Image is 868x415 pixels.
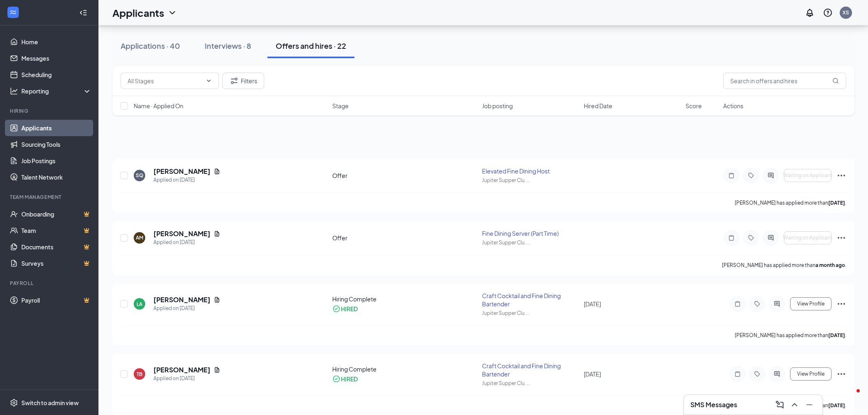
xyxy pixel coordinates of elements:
a: Applicants [21,120,91,136]
div: Jupiter Supper Clu ... [482,310,579,317]
div: Offers and hires · 22 [276,41,346,51]
div: Applied on [DATE] [153,374,220,383]
div: Reporting [21,87,92,95]
svg: Note [726,235,736,241]
a: Talent Network [21,169,91,185]
h3: SMS Messages [690,400,737,409]
span: Actions [723,102,743,110]
b: [DATE] [828,332,845,338]
h5: [PERSON_NAME] [153,365,210,374]
button: Minimize [803,398,816,411]
button: ChevronUp [788,398,801,411]
a: SurveysCrown [21,255,91,271]
svg: ActiveChat [766,172,776,179]
div: Applications · 40 [121,41,180,51]
div: Hiring Complete [332,365,477,373]
svg: CheckmarkCircle [332,305,340,313]
button: View Profile [790,297,831,310]
a: Scheduling [21,66,91,83]
div: XS [843,9,849,16]
svg: Document [214,367,220,373]
svg: ActiveChat [772,371,782,377]
h5: [PERSON_NAME] [153,229,210,238]
h1: Applicants [112,6,164,20]
span: Stage [332,102,349,110]
a: Messages [21,50,91,66]
svg: Ellipses [836,299,846,309]
p: [PERSON_NAME] has applied more than . [735,199,846,206]
svg: Tag [752,371,762,377]
a: OnboardingCrown [21,206,91,222]
span: [DATE] [584,300,601,308]
div: TB [137,371,142,378]
a: DocumentsCrown [21,239,91,255]
b: [DATE] [828,402,845,408]
span: Job posting [482,102,513,110]
b: [DATE] [828,200,845,206]
svg: Ellipses [836,233,846,243]
h5: [PERSON_NAME] [153,167,210,176]
div: Applied on [DATE] [153,176,220,184]
svg: Document [214,230,220,237]
svg: ChevronUp [790,400,799,410]
div: HIRED [341,305,358,313]
span: [DATE] [584,370,601,378]
div: Hiring [10,107,90,114]
div: Jupiter Supper Clu ... [482,177,579,184]
p: [PERSON_NAME] has applied more than . [735,332,846,339]
div: Jupiter Supper Clu ... [482,380,579,387]
svg: Note [726,172,736,179]
svg: ChevronDown [206,78,212,84]
svg: Ellipses [836,369,846,379]
button: Waiting on Applicant [784,231,831,244]
svg: Minimize [804,400,814,410]
a: TeamCrown [21,222,91,239]
input: Search in offers and hires [723,73,846,89]
a: PayrollCrown [21,292,91,308]
div: Payroll [10,280,90,287]
div: SQ [136,172,144,179]
div: Craft Cocktail and Fine Dining Bartender [482,292,579,308]
div: Offer [332,234,477,242]
span: View Profile [797,371,825,377]
svg: Ellipses [836,171,846,180]
span: Hired Date [584,102,612,110]
div: Team Management [10,194,90,201]
span: View Profile [797,301,825,307]
p: [PERSON_NAME] has applied more than . [722,262,846,269]
div: Switch to admin view [21,399,79,407]
svg: Document [214,168,220,175]
svg: Note [733,371,742,377]
div: Applied on [DATE] [153,304,220,312]
svg: Tag [752,301,762,307]
svg: ActiveChat [772,301,782,307]
div: AM [136,234,143,241]
button: Filter Filters [222,73,264,89]
button: ComposeMessage [773,398,786,411]
svg: Document [214,296,220,303]
svg: ChevronDown [167,8,177,18]
input: All Stages [128,76,202,85]
svg: Collapse [79,9,87,17]
div: Interviews · 8 [205,41,251,51]
span: Waiting on Applicant [783,235,832,241]
div: Applied on [DATE] [153,238,220,246]
h5: [PERSON_NAME] [153,295,210,304]
a: Home [21,34,91,50]
svg: WorkstreamLogo [9,8,17,16]
svg: Tag [746,235,756,241]
svg: ComposeMessage [775,400,785,410]
button: Waiting on Applicant [784,169,831,182]
button: View Profile [790,367,831,381]
svg: ActiveChat [766,235,776,241]
div: HIRED [341,375,358,383]
a: Sourcing Tools [21,136,91,153]
svg: Analysis [10,87,18,95]
div: Hiring Complete [332,295,477,303]
svg: QuestionInfo [823,8,833,18]
svg: Note [733,301,742,307]
svg: Notifications [805,8,815,18]
iframe: Intercom live chat [840,387,860,407]
svg: Settings [10,399,18,407]
a: Job Postings [21,153,91,169]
